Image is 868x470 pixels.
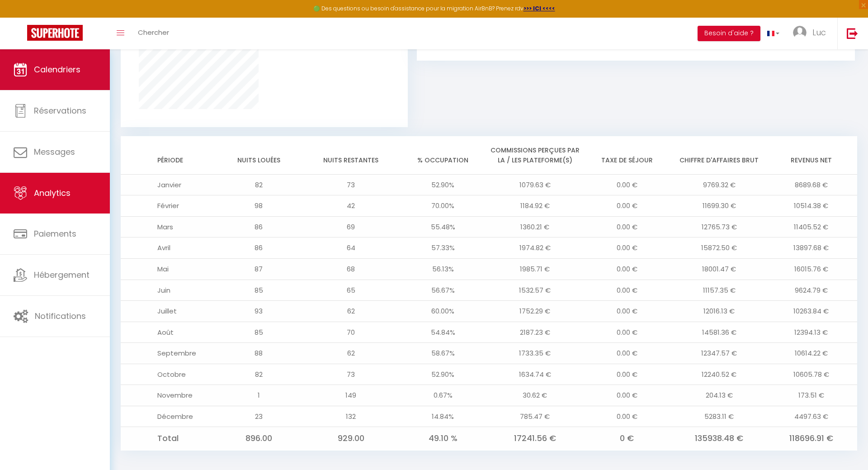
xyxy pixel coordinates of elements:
[581,174,673,195] td: 0.00 €
[673,216,765,237] td: 12765.73 €
[305,364,397,385] td: 73
[121,385,213,406] td: Novembre
[489,301,581,322] td: 1752.29 €
[213,136,305,175] th: Nuits louées
[673,136,765,175] th: Chiffre d'affaires brut
[673,364,765,385] td: 12240.52 €
[489,174,581,195] td: 1079.63 €
[673,301,765,322] td: 12016.13 €
[489,195,581,217] td: 1184.92 €
[34,146,75,157] span: Messages
[581,322,673,343] td: 0.00 €
[138,28,169,37] span: Chercher
[786,18,837,49] a: ... Luc
[213,406,305,427] td: 23
[305,406,397,427] td: 132
[35,310,86,322] span: Notifications
[213,174,305,195] td: 82
[213,385,305,406] td: 1
[305,195,397,217] td: 42
[397,406,489,427] td: 14.84%
[581,237,673,259] td: 0.00 €
[489,364,581,385] td: 1634.74 €
[305,136,397,175] th: Nuits restantes
[305,385,397,406] td: 149
[305,343,397,364] td: 62
[765,427,857,450] td: 118696.91 €
[397,427,489,450] td: 49.10 %
[581,195,673,217] td: 0.00 €
[847,28,858,39] img: logout
[121,195,213,217] td: Février
[213,301,305,322] td: 93
[489,280,581,301] td: 1532.57 €
[765,280,857,301] td: 9624.79 €
[397,322,489,343] td: 54.84%
[27,25,83,41] img: Super Booking
[397,258,489,280] td: 56.13%
[34,187,71,199] span: Analytics
[581,258,673,280] td: 0.00 €
[397,195,489,217] td: 70.00%
[121,237,213,259] td: Avril
[581,136,673,175] th: Taxe de séjour
[765,343,857,364] td: 10614.22 €
[213,364,305,385] td: 82
[489,258,581,280] td: 1985.71 €
[489,385,581,406] td: 30.62 €
[581,406,673,427] td: 0.00 €
[673,322,765,343] td: 14581.36 €
[581,385,673,406] td: 0.00 €
[213,237,305,259] td: 86
[305,216,397,237] td: 69
[793,26,807,39] img: ...
[213,280,305,301] td: 85
[305,322,397,343] td: 70
[524,5,555,12] a: >>> ICI <<<<
[213,195,305,217] td: 98
[673,237,765,259] td: 15872.50 €
[213,322,305,343] td: 85
[213,427,305,450] td: 896.00
[673,427,765,450] td: 135938.48 €
[397,364,489,385] td: 52.90%
[765,322,857,343] td: 12394.13 €
[213,258,305,280] td: 87
[34,105,86,116] span: Réservations
[765,301,857,322] td: 10263.84 €
[34,269,90,280] span: Hébergement
[812,27,826,38] span: Luc
[305,237,397,259] td: 64
[489,136,581,175] th: Commissions perçues par la / les plateforme(s)
[673,195,765,217] td: 11699.30 €
[305,258,397,280] td: 68
[489,406,581,427] td: 785.47 €
[34,64,80,75] span: Calendriers
[489,237,581,259] td: 1974.82 €
[765,216,857,237] td: 11405.52 €
[397,174,489,195] td: 52.90%
[305,280,397,301] td: 65
[765,406,857,427] td: 4497.63 €
[489,427,581,450] td: 17241.56 €
[581,364,673,385] td: 0.00 €
[581,280,673,301] td: 0.00 €
[765,258,857,280] td: 16015.76 €
[213,343,305,364] td: 88
[765,237,857,259] td: 13897.68 €
[673,280,765,301] td: 11157.35 €
[673,406,765,427] td: 5283.11 €
[765,195,857,217] td: 10514.38 €
[121,427,213,450] td: Total
[489,216,581,237] td: 1360.21 €
[305,427,397,450] td: 929.00
[305,301,397,322] td: 62
[765,174,857,195] td: 8689.68 €
[489,322,581,343] td: 2187.23 €
[397,136,489,175] th: % Occupation
[765,385,857,406] td: 173.51 €
[581,301,673,322] td: 0.00 €
[765,136,857,175] th: Revenus net
[397,216,489,237] td: 55.48%
[765,364,857,385] td: 10605.78 €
